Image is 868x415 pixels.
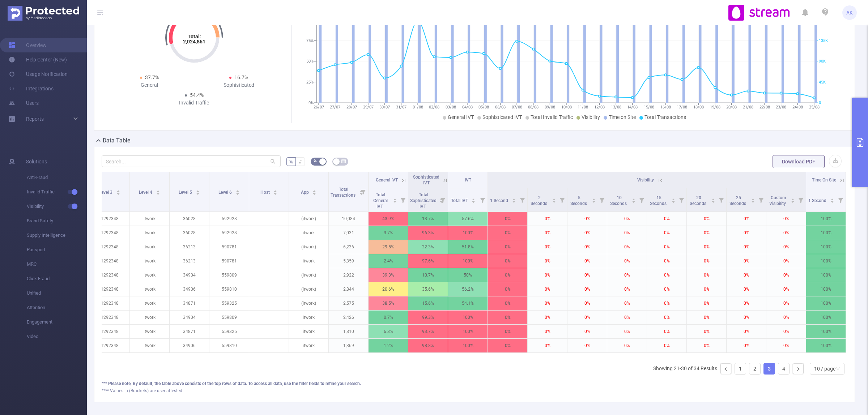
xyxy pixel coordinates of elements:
p: 592928 [209,212,249,226]
p: itwork [130,268,169,282]
tspan: 90K [819,59,826,64]
i: Filter menu [835,188,846,211]
p: 0% [607,240,647,254]
i: icon: caret-up [273,189,277,191]
tspan: 11/08 [578,105,588,110]
span: Solutions [26,154,47,169]
p: 0% [766,268,806,282]
i: icon: caret-up [711,197,715,200]
tspan: 26/07 [313,105,324,110]
tspan: 29/07 [363,105,373,110]
p: 1292348 [90,212,129,226]
tspan: 07/08 [511,105,522,110]
p: 100% [806,226,846,240]
span: # [299,159,302,164]
div: Sort [312,189,316,193]
img: Protected Media [8,6,79,21]
p: 96.3% [408,226,448,240]
div: Sort [156,189,160,193]
p: 20.6% [369,282,408,296]
tspan: 28/07 [346,105,357,110]
p: 51.8% [448,240,488,254]
p: 0% [488,240,527,254]
p: 0% [647,226,686,240]
tspan: 14/08 [627,105,638,110]
p: 34871 [170,296,209,310]
span: Engagement [27,315,87,329]
p: 57.6% [448,212,488,226]
p: 0% [567,226,607,240]
p: 36028 [170,226,209,240]
i: icon: caret-up [116,189,120,191]
span: 16.7% [234,74,248,80]
span: Level 4 [139,190,153,195]
tspan: 12/08 [594,105,604,110]
p: (itwork) [289,240,328,254]
p: 0% [607,254,647,268]
i: Filter menu [637,188,647,211]
a: 1 [735,363,746,374]
span: Sophisticated IVT [413,175,439,185]
p: 10,084 [329,212,368,226]
li: Next Page [792,363,804,375]
i: icon: right [796,367,800,371]
p: 0% [766,240,806,254]
span: Passport [27,243,87,257]
tspan: 25% [306,80,314,85]
li: 2 [749,363,761,375]
p: 0% [528,254,567,268]
p: 0% [528,226,567,240]
p: 0% [766,282,806,296]
p: 100% [448,226,488,240]
p: 39.3% [369,268,408,282]
p: 2,922 [329,268,368,282]
div: Sort [751,197,755,202]
p: 0% [727,212,766,226]
tspan: 22/08 [759,105,770,110]
i: icon: left [724,367,728,371]
i: icon: caret-up [235,189,239,191]
i: icon: caret-down [312,192,316,194]
tspan: 31/07 [396,105,406,110]
p: 0% [647,282,686,296]
tspan: 18/08 [693,105,703,110]
i: icon: caret-down [393,200,397,202]
p: 0% [567,240,607,254]
span: Total Transactions [331,187,357,198]
i: Filter menu [796,188,806,211]
tspan: 17/08 [677,105,687,110]
i: icon: caret-up [552,197,556,200]
p: 0% [488,282,527,296]
tspan: 25/08 [809,105,819,110]
p: 56.2% [448,282,488,296]
tspan: 16/08 [660,105,671,110]
tspan: 75% [306,38,314,43]
p: 0% [727,254,766,268]
tspan: 45K [819,80,826,85]
p: 0% [687,254,726,268]
span: Custom Visibility [769,195,787,206]
tspan: 30/07 [379,105,390,110]
i: icon: caret-down [273,192,277,194]
p: 0% [727,268,766,282]
p: 559325 [209,296,249,310]
p: 0% [647,268,686,282]
p: 100% [806,254,846,268]
a: 2 [749,363,760,374]
i: icon: caret-down [235,192,239,194]
p: (itwork) [289,282,328,296]
tspan: 24/08 [792,105,803,110]
p: 0% [766,212,806,226]
div: Invalid Traffic [149,99,239,107]
p: 0% [567,268,607,282]
h2: Data Table [103,136,131,145]
p: 1292348 [90,282,129,296]
p: 0% [528,268,567,282]
p: itwork [289,254,328,268]
p: 0% [567,254,607,268]
p: 5,359 [329,254,368,268]
a: Help Center (New) [9,52,67,67]
span: Level 3 [99,190,114,195]
p: 0% [528,212,567,226]
a: Reports [26,112,44,126]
